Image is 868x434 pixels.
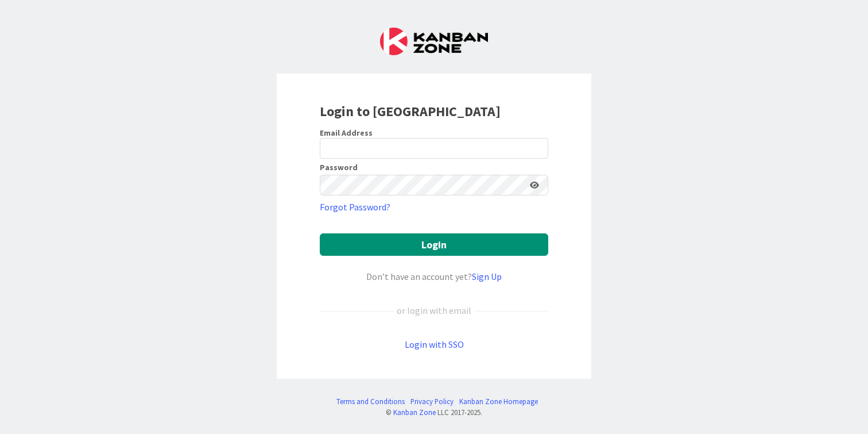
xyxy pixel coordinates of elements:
[320,128,373,138] label: Email Address
[336,396,405,407] a: Terms and Conditions
[459,396,538,407] a: Kanban Zone Homepage
[320,163,358,171] label: Password
[331,407,538,418] div: © LLC 2017- 2025 .
[320,102,501,120] b: Login to [GEOGRAPHIC_DATA]
[472,271,502,282] a: Sign Up
[393,408,436,417] a: Kanban Zone
[394,304,474,317] div: or login with email
[380,28,488,55] img: Kanban Zone
[320,270,548,283] div: Don’t have an account yet?
[320,233,548,256] button: Login
[320,200,390,214] a: Forgot Password?
[405,339,464,350] a: Login with SSO
[410,396,454,407] a: Privacy Policy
